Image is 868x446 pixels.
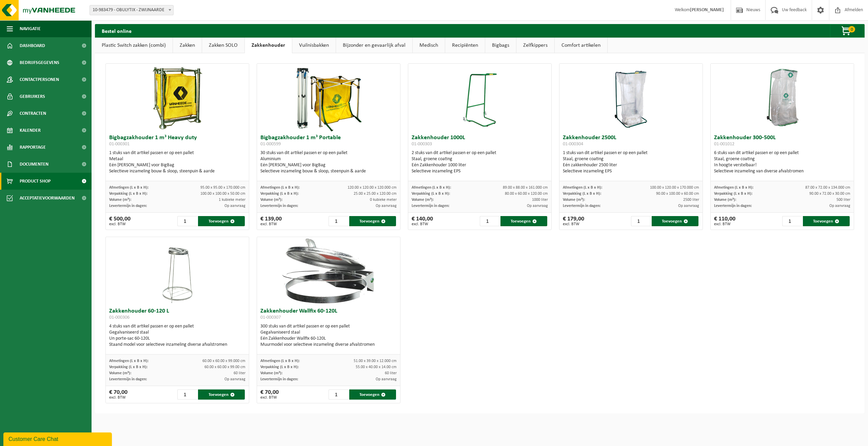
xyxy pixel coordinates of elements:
span: 500 liter [836,198,850,202]
div: Staand model voor selectieve inzameling diverse afvalstromen [109,342,245,348]
div: Selectieve inzameling van diverse afvalstromen [714,168,850,174]
h3: Zakkenhouder 60-120 L [109,308,245,322]
span: Volume (m³): [260,371,282,375]
div: Eén Zakkenhouder 1000 liter [412,162,548,168]
span: Afmetingen (L x B x H): [563,186,602,190]
span: Product Shop [20,173,51,190]
input: 1 [177,389,197,400]
h3: Zakkenhouder 2500L [563,135,699,148]
div: Gegalvaniseerd staal [109,330,245,336]
span: Levertermijn in dagen: [412,204,449,208]
div: Selectieve inzameling EPS [412,168,548,174]
div: Eén zakkenhouder 2500 liter [563,162,699,168]
img: 01-000301 [143,64,211,131]
span: 10-983479 - OBULYTIX - ZWIJNAARDE [90,5,174,15]
span: Gebruikers [20,88,45,105]
span: 60 liter [234,371,245,375]
div: 2 stuks van dit artikel passen er op een pallet [412,150,548,174]
div: Staal, groene coating [714,156,850,162]
img: 01-000303 [463,64,497,131]
span: Afmetingen (L x B x H): [109,186,149,190]
input: 1 [177,216,197,226]
span: Op aanvraag [527,204,548,208]
span: Volume (m³): [109,371,131,375]
span: Acceptatievoorwaarden [20,190,75,207]
img: 01-001012 [748,64,816,131]
span: Volume (m³): [563,198,585,202]
span: Afmetingen (L x B x H): [412,186,451,190]
h3: Bigbagzakhouder 1 m³ Portable [260,135,397,148]
span: Verpakking (L x B x H): [260,365,299,369]
button: Toevoegen [349,216,396,226]
a: Bijzonder en gevaarlijk afval [336,38,412,53]
span: 90.00 x 72.00 x 30.00 cm [809,192,850,196]
span: 10-983479 - OBULYTIX - ZWIJNAARDE [90,5,173,15]
span: 01-000599 [260,142,281,147]
span: Verpakking (L x B x H): [412,192,450,196]
a: Recipiënten [445,38,485,53]
h3: Zakkenhouder Wallfix 60-120L [260,308,397,322]
span: Levertermijn in dagen: [260,204,298,208]
h3: Zakkenhouder 300-500L [714,135,850,148]
span: Op aanvraag [224,377,245,381]
span: 89.00 x 88.00 x 161.000 cm [503,186,548,190]
span: Levertermijn in dagen: [109,204,147,208]
button: Toevoegen [652,216,698,226]
div: Eén Zakkenhouder Wallfix 60-120L [260,336,397,342]
a: Zakken [173,38,202,53]
span: 01-000301 [109,142,130,147]
span: Afmetingen (L x B x H): [109,359,149,363]
div: € 70,00 [109,389,127,400]
span: 01-000304 [563,142,583,147]
span: 01-001012 [714,142,734,147]
button: Toevoegen [198,216,245,226]
img: 01-000599 [295,64,362,131]
span: Verpakking (L x B x H): [714,192,752,196]
iframe: chat widget [3,431,113,446]
span: Afmetingen (L x B x H): [260,359,300,363]
span: excl. BTW [109,396,127,400]
a: Zakken SOLO [202,38,244,53]
h3: Zakkenhouder 1000L [412,135,548,148]
span: Rapportage [20,139,46,156]
span: Op aanvraag [829,204,850,208]
a: Zakkenhouder [245,38,292,53]
span: Op aanvraag [376,204,397,208]
button: Toevoegen [198,389,245,400]
span: 55.00 x 40.00 x 14.00 cm [356,365,397,369]
span: Verpakking (L x B x H): [109,365,147,369]
div: Metaal [109,156,245,162]
span: 51.00 x 39.00 x 12.000 cm [354,359,397,363]
span: 0 kubieke meter [370,198,397,202]
span: Verpakking (L x B x H): [563,192,601,196]
input: 1 [480,216,500,226]
div: 1 stuks van dit artikel passen er op een pallet [563,150,699,174]
div: € 70,00 [260,389,279,400]
span: 2500 liter [683,198,699,202]
div: Un porte-sac 60-120L [109,336,245,342]
span: excl. BTW [260,222,282,226]
span: Verpakking (L x B x H): [109,192,147,196]
div: Staal, groene coating [412,156,548,162]
span: 95.00 x 95.00 x 170.000 cm [200,186,245,190]
div: Gegalvaniseerd staal [260,330,397,336]
span: 0 [848,26,855,33]
span: Documenten [20,156,48,173]
img: 01-000304 [614,64,648,131]
span: 80.00 x 60.00 x 120.00 cm [505,192,548,196]
span: 25.00 x 25.00 x 120.00 cm [354,192,397,196]
div: € 179,00 [563,216,584,226]
span: 01-000307 [260,315,281,320]
span: Volume (m³): [714,198,736,202]
span: Volume (m³): [109,198,131,202]
span: 100.00 x 120.00 x 170.000 cm [650,186,699,190]
span: 120.00 x 120.00 x 120.000 cm [348,186,397,190]
span: excl. BTW [563,222,584,226]
div: € 140,00 [412,216,433,226]
span: 60.00 x 60.00 x 99.000 cm [202,359,245,363]
span: Levertermijn in dagen: [260,377,298,381]
div: 30 stuks van dit artikel passen er op een pallet [260,150,397,174]
input: 1 [329,389,349,400]
img: 01-000307 [261,237,396,305]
